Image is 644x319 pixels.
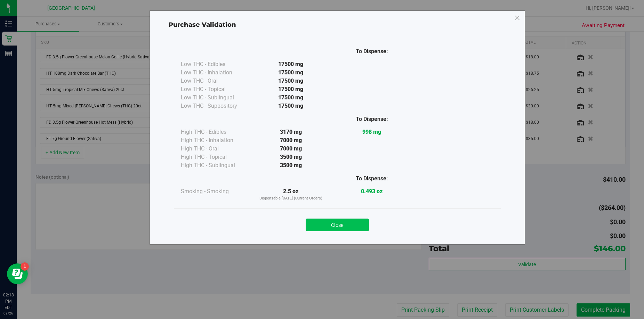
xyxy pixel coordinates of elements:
div: Low THC - Suppository [181,102,250,110]
div: 17500 mg [250,60,331,68]
div: 2.5 oz [250,187,331,202]
div: Low THC - Sublingual [181,93,250,102]
div: 17500 mg [250,68,331,77]
strong: 998 mg [362,129,381,135]
div: To Dispense: [331,47,412,56]
div: To Dispense: [331,174,412,183]
iframe: Resource center [7,263,28,284]
div: Low THC - Inhalation [181,68,250,77]
div: 3170 mg [250,128,331,136]
iframe: Resource center unread badge [21,262,29,271]
div: High THC - Edibles [181,128,250,136]
p: Dispensable [DATE] (Current Orders) [250,196,331,202]
div: 3500 mg [250,161,331,170]
div: 17500 mg [250,85,331,93]
div: 17500 mg [250,102,331,110]
div: High THC - Topical [181,153,250,161]
span: Purchase Validation [169,21,236,28]
div: High THC - Oral [181,145,250,153]
strong: 0.493 oz [361,188,383,195]
div: Low THC - Oral [181,77,250,85]
button: Close [306,219,369,231]
div: 3500 mg [250,153,331,161]
div: Low THC - Topical [181,85,250,93]
div: To Dispense: [331,115,412,123]
div: 17500 mg [250,77,331,85]
div: 7000 mg [250,136,331,145]
div: 17500 mg [250,93,331,102]
div: High THC - Inhalation [181,136,250,145]
div: 7000 mg [250,145,331,153]
div: High THC - Sublingual [181,161,250,170]
div: Smoking - Smoking [181,187,250,196]
div: Low THC - Edibles [181,60,250,68]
